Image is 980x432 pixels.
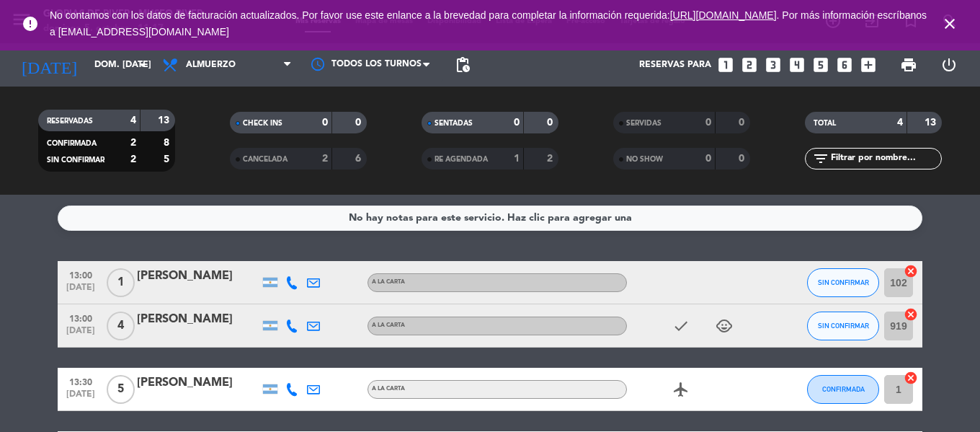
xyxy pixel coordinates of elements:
[929,43,969,87] div: LOG OUT
[514,154,520,164] strong: 1
[355,154,364,164] strong: 6
[243,120,282,127] span: CHECK INS
[764,56,783,74] i: looks_3
[372,279,405,285] span: A LA CARTA
[940,56,958,74] i: power_settings_new
[130,115,136,125] strong: 4
[941,15,958,32] i: close
[322,118,328,128] strong: 0
[814,120,836,127] span: TOTAL
[626,156,663,163] span: NO SHOW
[164,138,172,148] strong: 8
[900,56,917,74] span: print
[925,118,939,128] strong: 13
[63,283,99,299] span: [DATE]
[107,375,135,404] span: 5
[705,154,711,164] strong: 0
[705,118,711,128] strong: 0
[904,264,918,278] i: cancel
[835,56,854,74] i: looks_6
[164,154,172,164] strong: 5
[435,156,488,163] span: RE AGENDADA
[372,386,405,392] span: A LA CARTA
[63,266,99,283] span: 13:00
[158,115,172,125] strong: 13
[811,56,830,74] i: looks_5
[639,60,711,70] span: Reservas para
[50,9,927,38] span: No contamos con los datos de facturación actualizados. Por favor use este enlance a la brevedad p...
[547,118,556,128] strong: 0
[137,267,259,286] div: [PERSON_NAME]
[63,389,99,406] span: [DATE]
[355,118,364,128] strong: 0
[107,268,135,297] span: 1
[626,120,661,127] span: SERVIDAS
[130,138,136,148] strong: 2
[859,56,878,74] i: add_box
[372,322,405,328] span: A LA CARTA
[11,49,87,81] i: [DATE]
[807,312,879,340] button: SIN CONFIRMAR
[22,15,39,32] i: error
[130,154,136,164] strong: 2
[788,56,806,74] i: looks_4
[812,150,829,167] i: filter_list
[740,56,759,74] i: looks_two
[818,278,869,286] span: SIN CONFIRMAR
[739,118,747,128] strong: 0
[822,385,865,393] span: CONFIRMADA
[716,56,735,74] i: looks_one
[670,9,777,21] a: [URL][DOMAIN_NAME]
[137,374,259,392] div: [PERSON_NAME]
[547,154,556,164] strong: 2
[107,312,135,340] span: 4
[137,310,259,329] div: [PERSON_NAME]
[435,120,473,127] span: SENTADAS
[63,326,99,343] span: [DATE]
[904,307,918,322] i: cancel
[134,56,151,74] i: arrow_drop_down
[47,157,104,164] span: SIN CONFIRMAR
[243,156,288,163] span: CANCELADA
[47,140,97,147] span: CONFIRMADA
[514,118,520,128] strong: 0
[322,154,328,164] strong: 2
[739,154,747,164] strong: 0
[716,317,733,335] i: child_care
[807,268,879,297] button: SIN CONFIRMAR
[454,56,471,74] span: pending_actions
[807,375,879,404] button: CONFIRMADA
[897,118,903,128] strong: 4
[50,9,927,38] a: . Por más información escríbanos a [EMAIL_ADDRESS][DOMAIN_NAME]
[63,373,99,389] span: 13:30
[818,322,869,330] span: SIN CONFIRMAR
[186,60,236,70] span: Almuerzo
[829,151,941,167] input: Filtrar por nombre...
[47,118,93,125] span: RESERVADAS
[904,371,918,385] i: cancel
[672,317,690,335] i: check
[672,381,690,398] i: airplanemode_active
[63,309,99,326] span: 13:00
[349,210,632,226] div: No hay notas para este servicio. Haz clic para agregar una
